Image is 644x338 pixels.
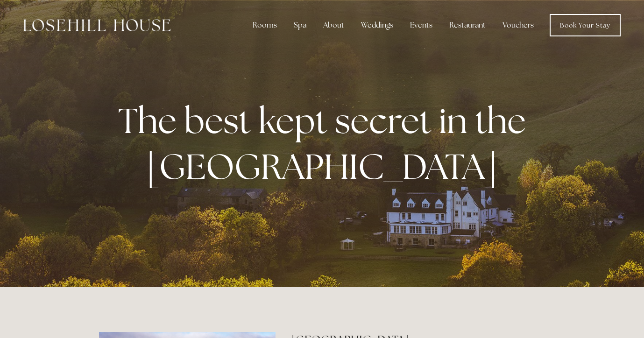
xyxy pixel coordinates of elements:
[118,98,533,189] strong: The best kept secret in the [GEOGRAPHIC_DATA]
[316,16,352,35] div: About
[403,16,440,35] div: Events
[23,19,170,31] img: Losehill House
[286,16,314,35] div: Spa
[495,16,541,35] a: Vouchers
[245,16,284,35] div: Rooms
[550,14,621,36] a: Book Your Stay
[354,16,401,35] div: Weddings
[442,16,493,35] div: Restaurant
